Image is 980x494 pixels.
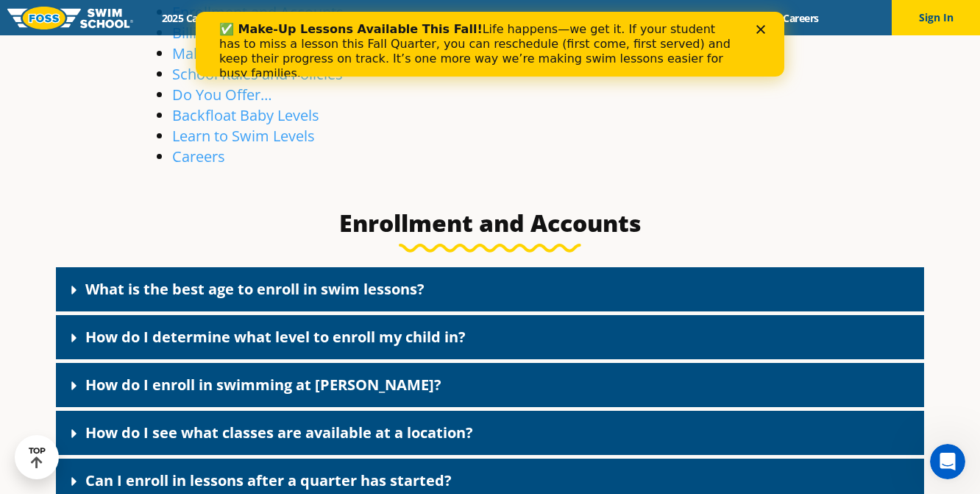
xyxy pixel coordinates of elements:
div: Life happens—we get it. If your student has to miss a lesson this Fall Quarter, you can reschedul... [24,10,542,69]
a: Blog [724,11,770,25]
a: Careers [172,147,225,166]
a: About [PERSON_NAME] [432,11,569,25]
a: Learn to Swim Levels [172,126,315,146]
a: Swim Like [PERSON_NAME] [568,11,724,25]
a: 2025 Calendar [149,11,241,25]
a: School Rules and Policies [172,64,343,84]
a: What is the best age to enroll in swim lessons? [85,279,425,299]
img: FOSS Swim School Logo [7,7,133,29]
a: Swim Path® Program [302,11,431,25]
div: TOP [29,446,46,469]
div: How do I see what classes are available at a location? [56,411,924,455]
h3: Enrollment and Accounts [143,208,837,238]
iframe: Intercom live chat [930,444,965,479]
div: Close [561,13,575,22]
a: How do I see what classes are available at a location? [85,423,473,442]
b: ✅ Make-Up Lessons Available This Fall! [24,10,287,24]
a: Careers [770,11,831,25]
a: Schools [241,11,302,25]
div: How do I determine what level to enroll my child in? [56,315,924,359]
a: How do I determine what level to enroll my child in? [85,327,466,347]
a: Do You Offer… [172,85,272,105]
iframe: Intercom live chat banner [196,12,784,77]
a: How do I enroll in swimming at [PERSON_NAME]? [85,375,441,395]
a: Backfloat Baby Levels [172,105,319,125]
div: What is the best age to enroll in swim lessons? [56,267,924,311]
a: Billing, Refund, Guarantee and Rescheduling Policies [172,23,528,43]
div: How do I enroll in swimming at [PERSON_NAME]? [56,363,924,407]
a: Can I enroll in lessons after a quarter has started? [85,470,452,490]
a: Make-Up Lesson Policy [172,43,329,63]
